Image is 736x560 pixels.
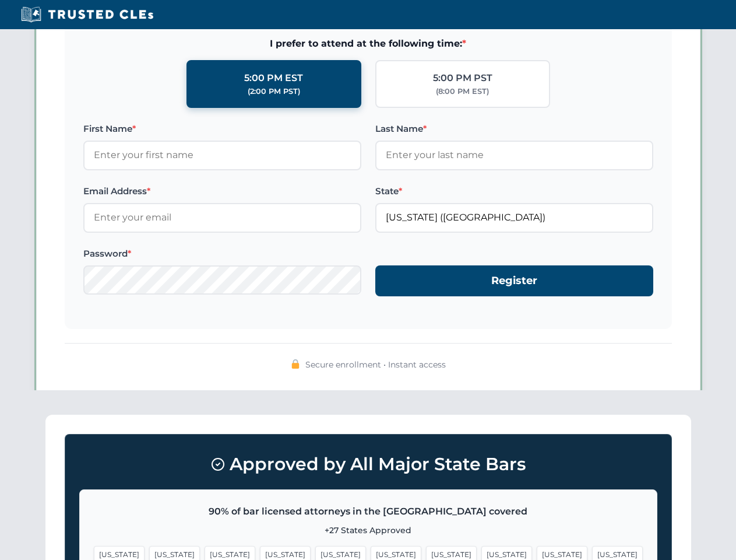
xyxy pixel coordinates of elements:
[83,141,361,170] input: Enter your first name
[17,6,157,23] img: Trusted CLEs
[83,203,361,232] input: Enter your email
[375,122,653,136] label: Last Name
[305,358,446,371] span: Secure enrollment • Instant access
[83,122,361,136] label: First Name
[94,524,643,537] p: +27 States Approved
[433,71,492,86] div: 5:00 PM PST
[375,203,653,232] input: Florida (FL)
[83,36,653,51] span: I prefer to attend at the following time:
[244,71,303,86] div: 5:00 PM EST
[248,86,300,97] div: (2:00 PM PST)
[94,504,643,519] p: 90% of bar licensed attorneys in the [GEOGRAPHIC_DATA] covered
[291,359,300,369] img: 🔒
[375,141,653,170] input: Enter your last name
[79,449,657,480] h3: Approved by All Major State Bars
[375,184,653,198] label: State
[83,247,361,261] label: Password
[375,265,653,296] button: Register
[83,184,361,198] label: Email Address
[436,86,489,97] div: (8:00 PM EST)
